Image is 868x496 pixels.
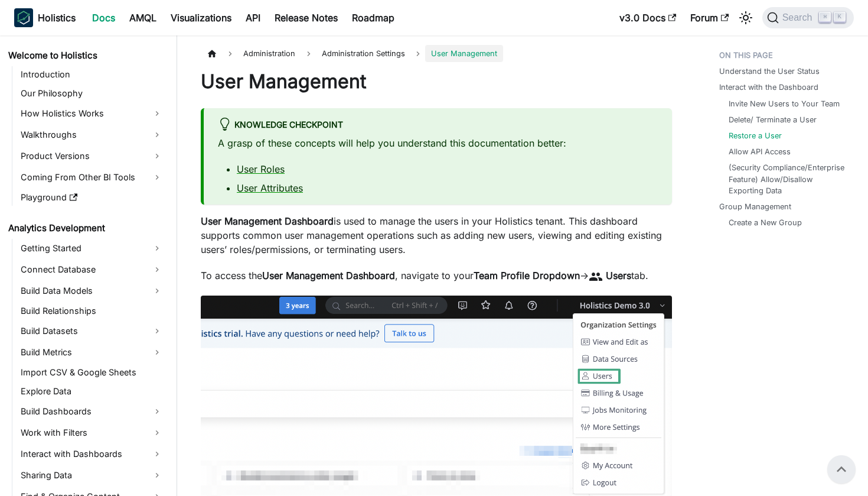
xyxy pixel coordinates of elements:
[237,163,285,175] a: User Roles
[85,8,122,27] a: Docs
[17,445,167,463] a: Interact with Dashboards
[17,343,167,362] a: Build Metrics
[729,217,802,228] a: Create a New Group
[17,303,167,319] a: Build Relationships
[17,189,167,206] a: Playground
[17,147,167,166] a: Product Versions
[719,82,818,93] a: Interact with the Dashboard
[5,47,167,64] a: Welcome to Holistics
[201,70,672,93] h1: User Management
[762,7,854,28] button: Search (Command+K)
[122,8,164,27] a: AMQL
[729,114,817,125] a: Delete/ Terminate a User
[218,136,658,150] p: A grasp of these concepts will help you understand this documentation better:
[17,168,167,187] a: Coming From Other BI Tools
[201,214,672,257] p: is used to manage the users in your Holistics tenant. This dashboard supports common user managem...
[729,98,840,109] a: Invite New Users to Your Team
[589,270,603,284] span: people
[316,45,411,62] span: Administration Settings
[474,270,580,281] strong: Team Profile Dropdown
[819,12,831,22] kbd: ⌘
[17,364,167,381] a: Import CSV & Google Sheets
[17,104,167,123] a: How Holistics Works
[834,12,846,22] kbd: K
[683,8,736,27] a: Forum
[164,8,239,27] a: Visualizations
[201,45,223,62] a: Home page
[38,11,76,25] b: Holistics
[17,322,167,341] a: Build Datasets
[17,125,167,144] a: Walkthroughs
[267,8,345,27] a: Release Notes
[17,383,167,400] a: Explore Data
[719,66,820,77] a: Understand the User Status
[345,8,402,27] a: Roadmap
[729,130,782,141] a: Restore a User
[17,423,167,442] a: Work with Filters
[612,8,683,27] a: v3.0 Docs
[17,402,167,421] a: Build Dashboards
[425,45,503,62] span: User Management
[779,12,820,23] span: Search
[201,215,334,227] strong: User Management Dashboard
[14,8,76,27] a: HolisticsHolistics
[14,8,33,27] img: Holistics
[827,455,856,484] button: Scroll back to top
[17,66,167,83] a: Introduction
[719,201,791,212] a: Group Management
[729,162,845,196] a: (Security Compliance/Enterprise Feature) Allow/Disallow Exporting Data
[5,220,167,236] a: Analytics Development
[218,118,658,133] div: Knowledge Checkpoint
[17,85,167,102] a: Our Philosophy
[262,270,395,281] strong: User Management Dashboard
[606,270,631,281] strong: Users
[17,260,167,279] a: Connect Database
[201,45,672,62] nav: Breadcrumbs
[729,146,791,157] a: Allow API Access
[239,8,267,27] a: API
[237,182,303,194] a: User Attributes
[17,466,167,485] a: Sharing Data
[201,268,672,284] p: To access the , navigate to your -> tab.
[237,45,301,62] span: Administration
[17,281,167,300] a: Build Data Models
[17,239,167,258] a: Getting Started
[736,8,755,27] button: Switch between dark and light mode (currently light mode)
